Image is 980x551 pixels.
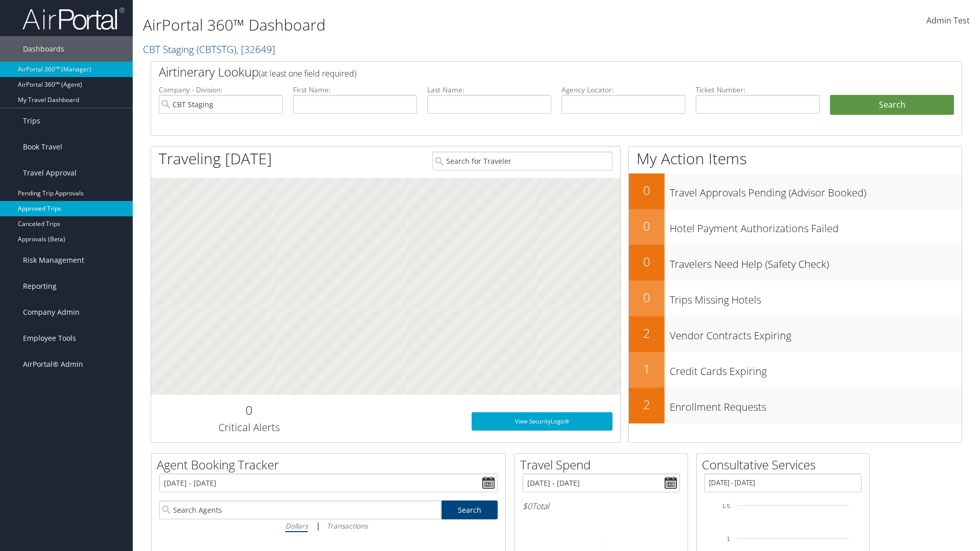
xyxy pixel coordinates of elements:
label: Ticket Number: [696,85,820,95]
input: Search for Traveler [432,152,612,170]
span: Reporting [23,273,57,299]
h2: 0 [629,182,665,199]
h1: My Action Items [629,148,962,169]
h3: Critical Alerts [159,420,339,435]
h3: Travel Approvals Pending (Advisor Booked) [670,181,962,200]
span: (at least one field required) [259,68,356,79]
h6: Total [523,500,680,512]
span: Travel Approval [23,160,77,186]
h2: 0 [629,217,665,235]
tspan: 1.5 [722,503,730,509]
label: Company - Division: [159,85,283,95]
h3: Travelers Need Help (Safety Check) [670,252,962,271]
label: Last Name: [427,85,551,95]
span: , [ 32649 ] [236,42,275,56]
span: Dashboards [23,36,64,62]
label: First Name: [293,85,417,95]
a: Admin Test [926,5,970,37]
span: ( CBTSTG ) [197,42,236,56]
span: Risk Management [23,247,84,273]
a: 0Trips Missing Hotels [629,281,962,316]
a: 0Travelers Need Help (Safety Check) [629,245,962,281]
a: View SecurityLogic® [472,412,612,431]
h2: 2 [629,324,665,342]
h3: Enrollment Requests [670,395,962,414]
tspan: 1 [727,536,730,542]
h1: Traveling [DATE] [159,148,272,169]
h3: Trips Missing Hotels [670,288,962,307]
a: 1Credit Cards Expiring [629,352,962,388]
h1: AirPortal 360™ Dashboard [143,14,694,36]
h2: 0 [629,253,665,270]
h3: Vendor Contracts Expiring [670,323,962,343]
span: Admin Test [926,15,970,26]
a: Search [442,500,498,519]
span: Company Admin [23,299,80,325]
span: Trips [23,108,40,134]
a: 0Hotel Payment Authorizations Failed [629,209,962,245]
a: 0Travel Approvals Pending (Advisor Booked) [629,173,962,209]
a: 2Vendor Contracts Expiring [629,316,962,352]
h2: 0 [159,402,339,419]
h3: Credit Cards Expiring [670,359,962,379]
div: | [159,519,498,532]
h2: Agent Booking Tracker [157,456,505,473]
a: 2Enrollment Requests [629,388,962,423]
h2: 1 [629,360,665,378]
input: Search Agents [159,500,441,519]
span: Book Travel [23,134,62,160]
a: CBT Staging [143,42,275,56]
h2: Consultative Services [702,456,869,473]
span: $0 [523,500,532,512]
span: Employee Tools [23,325,76,351]
h2: Travel Spend [520,456,688,473]
span: AirPortal® Admin [23,352,83,377]
h2: 0 [629,289,665,306]
img: airportal-logo.png [22,7,125,31]
i: Transactions [327,521,367,531]
label: Agency Locator: [561,85,685,95]
button: Search [830,95,954,115]
i: Dollars [285,521,308,531]
h3: Hotel Payment Authorizations Failed [670,216,962,236]
h2: 2 [629,396,665,413]
h2: Airtinerary Lookup [159,63,887,81]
